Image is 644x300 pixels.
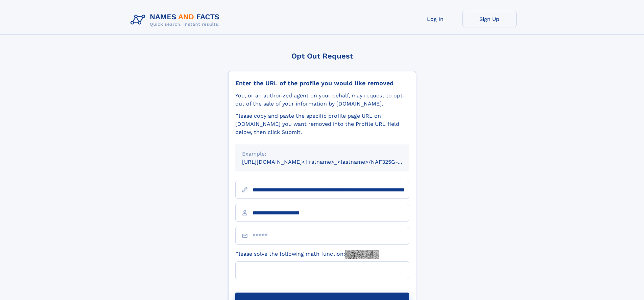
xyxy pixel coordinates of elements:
[462,11,517,27] a: Sign Up
[242,159,422,165] small: [URL][DOMAIN_NAME]<firstname>_<lastname>/NAF325G-xxxxxxxx
[235,92,409,108] div: You, or an authorized agent on your behalf, may request to opt-out of the sale of your informatio...
[128,11,225,29] img: Logo Names and Facts
[235,250,379,259] label: Please solve the following math function:
[235,112,409,136] div: Please copy and paste the specific profile page URL on [DOMAIN_NAME] you want removed into the Pr...
[408,11,462,27] a: Log In
[242,150,402,158] div: Example:
[235,79,409,87] div: Enter the URL of the profile you would like removed
[228,52,416,60] div: Opt Out Request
